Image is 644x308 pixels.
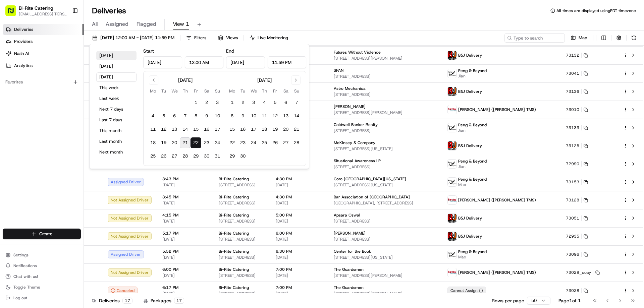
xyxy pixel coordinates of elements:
[158,137,169,148] button: 19
[566,71,579,76] span: 73041
[96,126,137,135] button: This month
[579,35,587,41] span: Map
[219,237,265,242] span: [STREET_ADDRESS]
[629,33,639,43] button: Refresh
[96,105,137,114] button: Next 7 days
[7,116,17,126] img: Zach Benton
[14,39,33,45] span: Providers
[566,270,591,275] span: 73028_copy
[566,107,588,112] button: 73010
[212,151,223,162] button: 31
[334,146,437,151] span: [STREET_ADDRESS][US_STATE]
[7,7,20,20] img: Nash
[291,124,302,135] button: 21
[334,291,437,296] span: [STREET_ADDRESS][PERSON_NAME]
[162,176,208,182] span: 3:43 PM
[19,5,53,11] span: Bi-Rite Catering
[162,255,208,260] span: [DATE]
[566,179,588,185] button: 73153
[259,137,270,148] button: 25
[334,110,437,115] span: [STREET_ADDRESS][PERSON_NAME]
[180,87,191,95] th: Thursday
[276,212,323,218] span: 5:00 PM
[201,111,212,121] button: 9
[458,89,482,94] span: B&J Delivery
[566,89,588,94] button: 73136
[566,252,579,257] span: 73096
[3,293,81,303] button: Log out
[334,86,366,91] span: Astro Mechanica
[162,291,208,296] span: [DATE]
[566,71,588,76] button: 73041
[219,291,265,296] span: [STREET_ADDRESS]
[96,115,137,125] button: Last 7 days
[212,124,223,135] button: 17
[248,111,259,121] button: 10
[56,122,58,127] span: •
[191,87,201,95] th: Friday
[30,71,92,76] div: We're available if you need us!
[148,111,158,121] button: 4
[14,63,33,69] span: Analytics
[7,87,45,93] div: Past conversations
[334,219,437,224] span: [STREET_ADDRESS]
[257,77,272,83] div: [DATE]
[3,283,81,292] button: Toggle Theme
[201,124,212,135] button: 16
[448,160,457,168] img: profile_peng_cartwheel.jpg
[237,124,248,135] button: 16
[334,273,437,278] span: [STREET_ADDRESS][PERSON_NAME]
[447,287,486,295] div: Cannot Assign
[212,87,223,95] th: Sunday
[219,176,249,182] span: Bi-Rite Catering
[504,33,565,43] input: Type to search
[59,104,76,109] span: 9:05 AM
[100,35,174,41] span: [DATE] 12:00 AM - [DATE] 11:59 PM
[14,51,29,57] span: Nash AI
[3,24,84,35] a: Deliveries
[276,267,323,272] span: 7:00 PM
[212,137,223,148] button: 24
[3,60,84,71] a: Analytics
[334,50,381,55] span: Futures Without Violence
[259,97,270,108] button: 4
[96,51,137,60] button: [DATE]
[280,124,291,135] button: 20
[566,234,588,239] button: 72935
[448,87,457,96] img: profile_bj_cartwheel_2man.png
[280,111,291,121] button: 13
[219,249,249,254] span: Bi-Rite Catering
[169,87,180,95] th: Wednesday
[280,87,291,95] th: Saturday
[334,212,360,218] span: Apsara Oswal
[39,231,52,237] span: Create
[291,111,302,121] button: 14
[268,56,307,68] input: Time
[334,104,366,109] span: [PERSON_NAME]
[13,285,40,290] span: Toggle Theme
[162,219,208,224] span: [DATE]
[219,200,265,206] span: [STREET_ADDRESS]
[458,53,482,58] span: B&J Delivery
[96,147,137,157] button: Next month
[13,150,51,157] span: Knowledge Base
[191,151,201,162] button: 29
[219,182,265,188] span: [STREET_ADDRESS]
[162,194,208,200] span: 3:45 PM
[258,35,288,41] span: Live Monitoring
[237,87,248,95] th: Tuesday
[114,66,122,74] button: Start new chat
[92,5,126,16] h1: Deliveries
[334,140,375,145] span: McKinsey & Company
[19,11,67,17] span: [EMAIL_ADDRESS][PERSON_NAME][DOMAIN_NAME]
[191,97,201,108] button: 1
[191,124,201,135] button: 15
[458,234,482,239] span: B&J Delivery
[178,77,193,83] div: [DATE]
[247,33,291,43] button: Live Monitoring
[270,137,280,148] button: 26
[219,212,249,218] span: Bi-Rite Catering
[458,177,487,182] span: Peng & Beyond
[334,194,410,200] span: Bar Association of [GEOGRAPHIC_DATA]
[3,272,81,281] button: Chat with us!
